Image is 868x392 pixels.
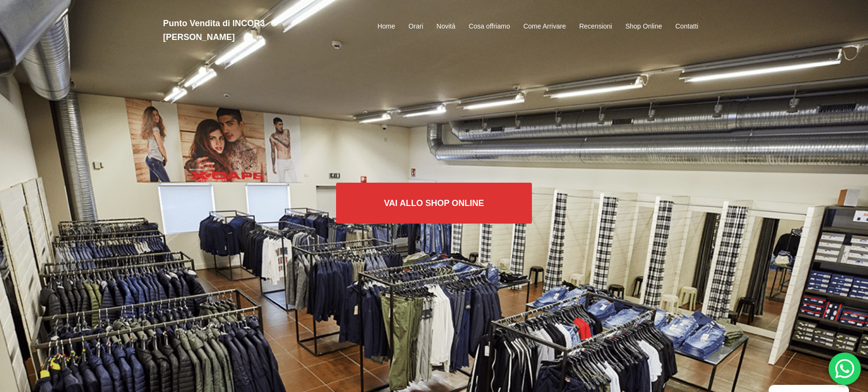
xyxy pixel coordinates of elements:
a: Shop Online [626,21,662,32]
a: Novità [436,21,455,32]
a: Vai allo SHOP ONLINE [336,183,532,224]
div: 'Hai [829,353,861,385]
a: Contatti [675,21,698,32]
a: Come Arrivare [523,21,566,32]
a: Home [377,21,395,32]
a: Orari [408,21,423,32]
h2: Punto Vendita di INCOR3 [PERSON_NAME] [163,17,334,44]
a: Recensioni [579,21,612,32]
a: Cosa offriamo [469,21,510,32]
